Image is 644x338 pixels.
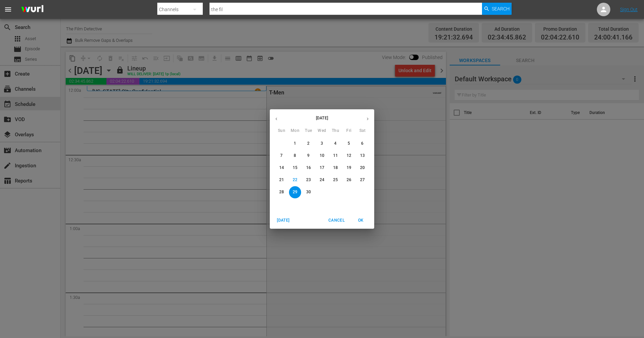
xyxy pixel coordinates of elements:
[302,186,315,198] button: 30
[307,153,310,159] p: 9
[283,115,361,121] p: [DATE]
[302,150,315,162] button: 9
[347,153,351,159] p: 12
[328,217,345,224] span: Cancel
[329,162,342,174] button: 18
[316,138,328,150] button: 3
[329,174,342,186] button: 25
[293,165,297,171] p: 15
[275,217,291,224] span: [DATE]
[289,150,301,162] button: 8
[289,128,301,134] span: Mon
[348,141,350,146] p: 5
[356,128,368,134] span: Sat
[356,150,368,162] button: 13
[294,141,296,146] p: 1
[289,186,301,198] button: 29
[302,174,315,186] button: 23
[329,138,342,150] button: 4
[276,174,288,186] button: 21
[333,153,338,159] p: 11
[302,138,315,150] button: 2
[320,165,324,171] p: 17
[343,150,355,162] button: 12
[343,138,355,150] button: 5
[272,215,294,226] button: [DATE]
[320,153,324,159] p: 10
[350,215,372,226] button: OK
[343,128,355,134] span: Fri
[316,162,328,174] button: 17
[360,177,365,183] p: 27
[492,3,510,15] span: Search
[16,2,49,18] img: ans4CAIJ8jUAAAAAAAAAAAAAAAAAAAAAAAAgQb4GAAAAAAAAAAAAAAAAAAAAAAAAJMjXAAAAAAAAAAAAAAAAAAAAAAAAgAT5G...
[360,153,365,159] p: 13
[329,150,342,162] button: 11
[329,128,342,134] span: Thu
[279,177,284,183] p: 21
[326,215,347,226] button: Cancel
[307,141,310,146] p: 2
[620,7,638,12] a: Sign Out
[356,138,368,150] button: 6
[306,165,311,171] p: 16
[353,217,369,224] span: OK
[279,165,284,171] p: 14
[347,177,351,183] p: 26
[276,186,288,198] button: 28
[320,177,324,183] p: 24
[316,128,328,134] span: Wed
[333,165,338,171] p: 18
[294,153,296,159] p: 8
[321,141,323,146] p: 3
[343,174,355,186] button: 26
[361,141,363,146] p: 6
[276,162,288,174] button: 14
[306,177,311,183] p: 23
[316,174,328,186] button: 24
[302,162,315,174] button: 16
[302,128,315,134] span: Tue
[347,165,351,171] p: 19
[289,138,301,150] button: 1
[4,5,12,13] span: menu
[276,150,288,162] button: 7
[334,141,336,146] p: 4
[293,177,297,183] p: 22
[360,165,365,171] p: 20
[276,128,288,134] span: Sun
[316,150,328,162] button: 10
[279,189,284,195] p: 28
[306,189,311,195] p: 30
[356,174,368,186] button: 27
[356,162,368,174] button: 20
[343,162,355,174] button: 19
[289,162,301,174] button: 15
[293,189,297,195] p: 29
[333,177,338,183] p: 25
[280,153,283,159] p: 7
[289,174,301,186] button: 22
